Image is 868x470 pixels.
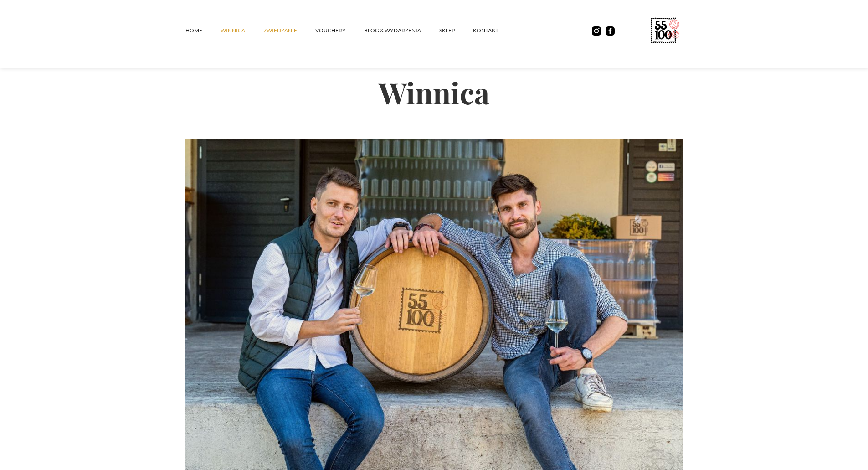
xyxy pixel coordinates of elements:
[185,17,221,44] a: Home
[439,17,473,44] a: SKLEP
[221,17,263,44] a: winnica
[364,17,439,44] a: Blog & Wydarzenia
[315,17,364,44] a: vouchery
[263,17,315,44] a: ZWIEDZANIE
[473,17,517,44] a: kontakt
[185,46,683,139] h2: Winnica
